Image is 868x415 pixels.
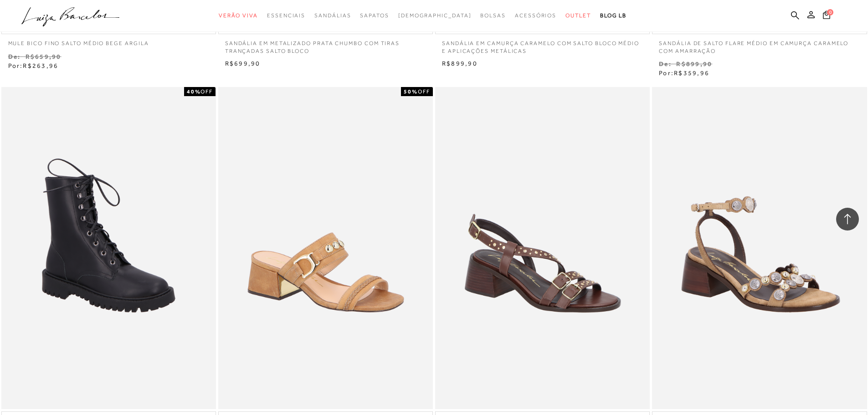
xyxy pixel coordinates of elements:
[600,12,627,19] span: BLOG LB
[314,7,351,24] a: categoryNavScreenReaderText
[442,60,478,67] span: R$899,90
[436,88,649,408] img: SANDÁLIA EM COURO CAFÉ COM REBITES E SALTO BLOCO MÉDIO
[8,53,21,60] small: De:
[565,12,591,19] span: Outlet
[218,34,433,55] a: SANDÁLIA EM METALIZADO PRATA CHUMBO COM TIRAS TRANÇADAS SALTO BLOCO
[676,60,712,67] small: R$899,90
[398,12,472,19] span: [DEMOGRAPHIC_DATA]
[398,7,472,24] a: noSubCategoriesText
[515,7,556,24] a: categoryNavScreenReaderText
[360,7,389,24] a: categoryNavScreenReaderText
[2,88,215,408] img: COTURNO EM COURO PRETO SOLADO TRATORADO
[1,34,216,47] a: MULE BICO FINO SALTO MÉDIO BEGE ARGILA
[26,53,62,60] small: R$659,90
[480,7,506,24] a: categoryNavScreenReaderText
[219,7,258,24] a: categoryNavScreenReaderText
[8,62,59,69] span: Por:
[652,34,867,55] a: SANDÁLIA DE SALTO FLARE MÉDIO EM CAMURÇA CARAMELO COM AMARRAÇÃO
[314,12,351,19] span: Sandálias
[600,7,627,24] a: BLOG LB
[23,62,58,69] span: R$263,96
[659,69,709,77] span: Por:
[659,60,672,67] small: De:
[404,88,418,95] strong: 50%
[267,12,305,19] span: Essenciais
[435,34,650,55] a: SANDÁLIA EM CAMURÇA CARAMELO COM SALTO BLOCO MÉDIO E APLICAÇÕES METÁLICAS
[187,88,201,95] strong: 40%
[674,69,709,77] span: R$359,96
[219,12,258,19] span: Verão Viva
[827,9,833,15] span: 0
[480,12,506,19] span: Bolsas
[565,7,591,24] a: categoryNavScreenReaderText
[267,7,305,24] a: categoryNavScreenReaderText
[225,60,261,67] span: R$699,90
[219,88,432,408] img: MULE WESTERN EM COURO MARROM AMARULA DE SALTO BLOCO MÉDIO
[418,88,430,95] span: OFF
[820,10,833,22] button: 0
[200,88,213,95] span: OFF
[515,12,556,19] span: Acessórios
[653,88,866,408] img: SANDÁLIA COM SALTO BLOCO MÉDIO EM CAMURÇA BEGE FENDI COM APLICAÇÕES METÁLICAS
[360,12,389,19] span: Sapatos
